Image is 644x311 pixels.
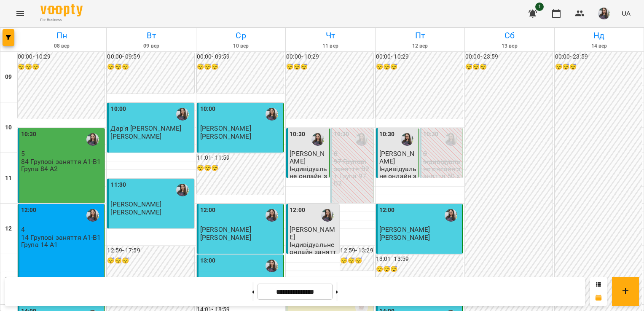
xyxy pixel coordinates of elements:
[266,209,278,222] img: Юлія
[200,105,216,114] label: 10:00
[21,150,102,157] p: 5
[376,62,463,72] h6: 😴😴😴
[598,8,610,19] img: ca1374486191da6fb8238bd749558ac4.jpeg
[377,29,463,42] h6: Пт
[445,133,457,146] img: Юлія
[286,52,373,62] h6: 00:00 - 10:29
[355,133,368,146] img: Юлія
[10,3,30,24] button: Menu
[197,52,284,62] h6: 00:00 - 09:59
[21,158,102,173] p: 84 Групові заняття А1-В1 Група 84 А2
[618,5,634,21] button: UA
[376,52,463,62] h6: 00:00 - 10:29
[266,260,278,272] img: Юлія
[197,153,284,163] h6: 11:01 - 11:59
[334,150,371,157] p: 0
[555,62,642,72] h6: 😴😴😴
[465,52,552,62] h6: 00:00 - 23:59
[40,17,83,23] span: For Business
[340,256,373,265] h6: 😴😴😴
[21,206,37,215] label: 12:00
[290,225,335,241] span: [PERSON_NAME]
[176,184,189,196] img: Юлія
[379,130,395,139] label: 10:30
[290,165,327,201] p: Індивідуальне онлайн заняття 50 хв рівні А1-В1
[107,246,194,255] h6: 12:59 - 17:59
[423,150,461,157] p: 0
[176,108,189,121] img: Юлія
[535,3,544,11] span: 1
[466,29,553,42] h6: Сб
[107,256,194,265] h6: 😴😴😴
[19,29,105,42] h6: Пн
[200,256,216,265] label: 13:00
[5,123,12,132] h6: 10
[200,234,251,241] p: [PERSON_NAME]
[423,158,461,194] p: Індивідуальне онлайн заняття 50 хв рівні А1-В1
[376,265,463,274] h6: 😴😴😴
[108,29,194,42] h6: Вт
[200,225,251,233] span: [PERSON_NAME]
[379,206,395,215] label: 12:00
[200,133,251,140] p: [PERSON_NAME]
[108,42,194,50] h6: 09 вер
[376,255,463,264] h6: 13:01 - 13:59
[286,62,373,72] h6: 😴😴😴
[21,130,37,139] label: 10:30
[311,133,324,146] img: Юлія
[379,150,414,165] span: [PERSON_NAME]
[198,42,284,50] h6: 10 вер
[197,164,284,173] h6: 😴😴😴
[379,234,430,241] p: [PERSON_NAME]
[110,180,126,190] label: 11:30
[197,62,284,72] h6: 😴😴😴
[556,29,642,42] h6: Нд
[555,52,642,62] h6: 00:00 - 23:59
[5,174,12,183] h6: 11
[200,206,216,215] label: 12:00
[287,29,373,42] h6: Чт
[340,246,373,255] h6: 12:59 - 13:29
[110,133,161,140] p: [PERSON_NAME]
[110,105,126,114] label: 10:00
[198,29,284,42] h6: Ср
[321,209,334,222] img: Юлія
[5,72,12,82] h6: 09
[200,124,251,132] span: [PERSON_NAME]
[107,62,194,72] h6: 😴😴😴
[110,209,161,216] p: [PERSON_NAME]
[423,130,439,139] label: 10:30
[445,209,457,222] img: Юлія
[107,52,194,62] h6: 00:00 - 09:59
[466,42,553,50] h6: 13 вер
[86,133,99,146] img: Юлія
[110,124,181,132] span: Дар'я [PERSON_NAME]
[5,224,12,233] h6: 12
[379,225,430,233] span: [PERSON_NAME]
[379,165,417,201] p: Індивідуальне онлайн заняття 50 хв рівні А1-В1
[465,62,552,72] h6: 😴😴😴
[290,130,305,139] label: 10:30
[401,133,413,146] img: Юлія
[290,150,325,165] span: [PERSON_NAME]
[21,234,102,249] p: 14 Групові заняття А1-В1 Група 14 А1
[290,241,337,270] p: Індивідуальне онлайн заняття 50 хв рівні А1-В1
[290,206,305,215] label: 12:00
[334,130,349,139] label: 10:30
[86,209,99,222] img: Юлія
[40,4,83,16] img: Voopty Logo
[266,108,278,121] img: Юлія
[377,42,463,50] h6: 12 вер
[18,62,105,72] h6: 😴😴😴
